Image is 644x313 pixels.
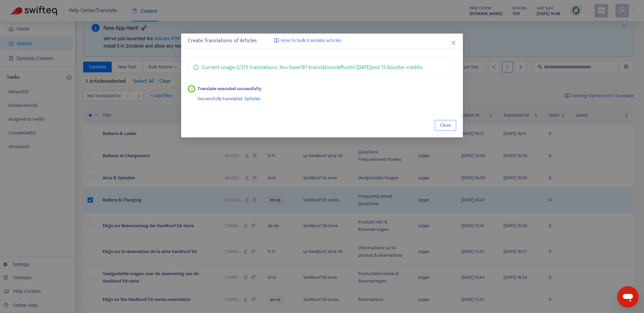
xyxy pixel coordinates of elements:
iframe: Button to launch messaging window [617,286,639,308]
button: Close [450,39,457,47]
span: Close [440,122,451,129]
span: How to bulk translate articles [281,37,341,45]
div: Create Translations of Articles [188,37,457,45]
span: close [451,40,456,46]
span: info-circle [193,63,199,70]
span: 3 articles [244,95,261,103]
button: Close [435,120,456,131]
strong: Translate executed successfully [198,85,261,92]
a: How to bulk translate articles [274,37,341,45]
div: Successfully translated [198,92,456,103]
span: check [190,87,193,90]
img: image-link [274,38,279,43]
p: Current usage: 3 / 215 translations . You have 197 translations left until [DATE] and 15 booster ... [202,63,423,72]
